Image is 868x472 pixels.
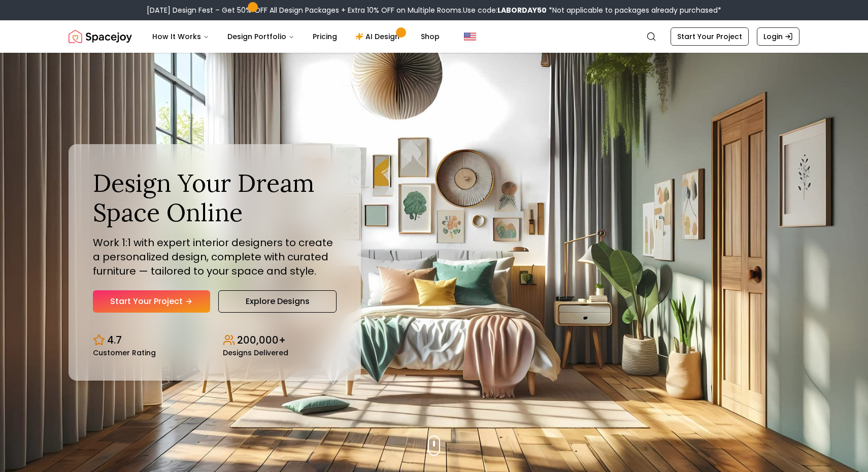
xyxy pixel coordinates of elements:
[219,26,303,47] button: Design Portfolio
[93,168,337,227] h1: Design Your Dream Space Online
[93,235,337,278] p: Work 1:1 with expert interior designers to create a personalized design, complete with curated fu...
[144,26,217,47] button: How It Works
[223,349,288,356] small: Designs Delivered
[237,333,286,347] p: 200,000+
[69,26,132,47] a: Spacejoy
[144,26,448,47] nav: Main
[347,26,411,47] a: AI Design
[413,26,448,47] a: Shop
[93,325,337,356] div: Design stats
[464,30,476,43] img: United States
[671,27,749,46] a: Start Your Project
[497,5,547,15] b: LABORDAY50
[69,26,132,47] img: Spacejoy Logo
[93,349,156,356] small: Customer Rating
[757,27,799,46] a: Login
[547,5,721,15] span: *Not applicable to packages already purchased*
[147,5,721,15] div: [DATE] Design Fest – Get 50% OFF All Design Packages + Extra 10% OFF on Multiple Rooms.
[93,290,210,313] a: Start Your Project
[463,5,547,15] span: Use code:
[305,26,345,47] a: Pricing
[218,290,337,313] a: Explore Designs
[69,20,799,53] nav: Global
[107,333,122,347] p: 4.7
